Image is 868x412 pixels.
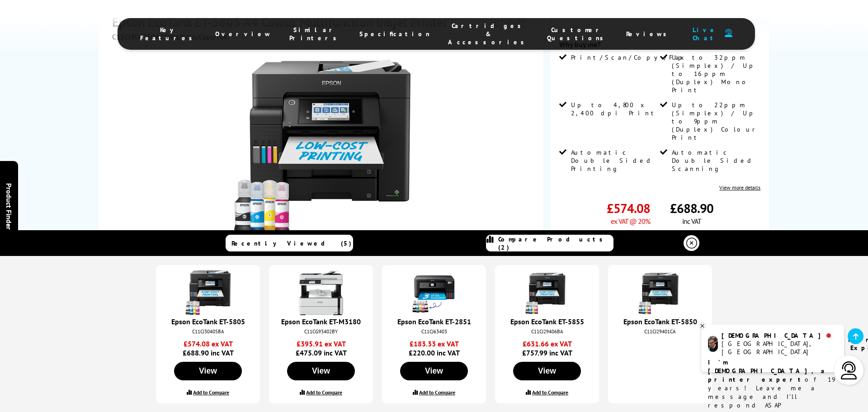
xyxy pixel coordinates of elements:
[278,328,364,335] div: C11CG93402BY
[140,26,197,42] span: Key Features
[226,235,353,251] a: Recently Viewed (5)
[708,358,827,384] b: I'm [DEMOGRAPHIC_DATA], a printer expert
[281,317,361,326] a: Epson EcoTank ET-M3180
[502,339,592,357] span: £757.99 inc VAT
[637,270,683,315] img: epson-et-5850-with-bottles-small.jpg
[163,339,253,357] span: £688.90 inc VAT
[725,29,732,38] img: user-headset-duotone.svg
[298,270,344,315] img: Epson-ET-M3140-Front-Small.jpg
[389,339,479,348] span: £183.33 ex VAT
[289,26,341,42] span: Similar Printers
[672,101,759,142] span: Up to 22ppm (Simplex) / Up to 9ppm (Duplex) Colour Print
[498,235,613,251] span: Compare Products (2)
[397,317,471,326] a: Epson EcoTank ET-2851
[682,217,701,226] span: inc VAT
[215,30,271,38] span: Overview
[359,30,430,38] span: Specification
[547,26,608,42] span: Customer Questions
[391,328,477,335] div: C11CJ63403
[276,339,366,348] span: £395.91 ex VAT
[670,200,713,217] span: £688.90
[486,235,613,251] a: Compare Products (2)
[708,358,837,410] p: of 19 years! Leave me a message and I'll respond ASAP
[163,339,253,348] span: £574.08 ex VAT
[672,148,759,173] span: Automatic Double Sided Scanning
[174,362,242,380] button: View
[306,389,342,396] label: Add to Compare
[185,270,231,315] img: epson-et-5800-with-ink-small.jpg
[840,361,858,379] img: user-headset-light.svg
[571,53,687,62] span: Print/Scan/Copy/Fax
[626,30,671,38] span: Reviews
[389,339,479,357] span: £220.00 inc VAT
[419,389,455,396] label: Add to Compare
[287,362,355,380] button: View
[689,26,720,42] span: Live Chat
[411,270,457,315] img: epson-et-2850-ink-included-new-small.jpg
[510,317,584,326] a: Epson EcoTank ET-5855
[722,331,837,340] div: [DEMOGRAPHIC_DATA]
[708,336,718,352] img: chris-livechat.png
[231,239,352,247] span: Recently Viewed (5)
[532,389,568,396] label: Add to Compare
[524,270,570,315] img: epson-et-5850-with-bottles-small.jpg
[400,362,468,380] button: View
[276,339,366,357] span: £475.09 inc VAT
[502,339,592,348] span: £631.66 ex VAT
[611,217,650,226] span: ex VAT @ 20%
[233,59,410,237] img: Epson EcoTank ET-5805
[504,328,590,335] div: C11CJ29406BA
[448,22,529,46] span: Cartridges & Accessories
[607,200,650,217] span: £574.08
[722,340,837,356] div: [GEOGRAPHIC_DATA], [GEOGRAPHIC_DATA]
[672,53,759,94] span: Up to 32ppm (Simplex) / Up to 16ppm (Duplex) Mono Print
[513,362,581,380] button: View
[165,328,251,335] div: C11CJ30405BA
[171,317,245,326] a: Epson EcoTank ET-5805
[193,389,229,396] label: Add to Compare
[5,183,14,229] span: Product Finder
[719,184,760,191] a: View more details
[571,148,658,173] span: Automatic Double Sided Printing
[617,328,703,335] div: C11CJ29401CA
[623,317,697,326] a: Epson EcoTank ET-5850
[571,101,658,117] span: Up to 4,800 x 2,400 dpi Print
